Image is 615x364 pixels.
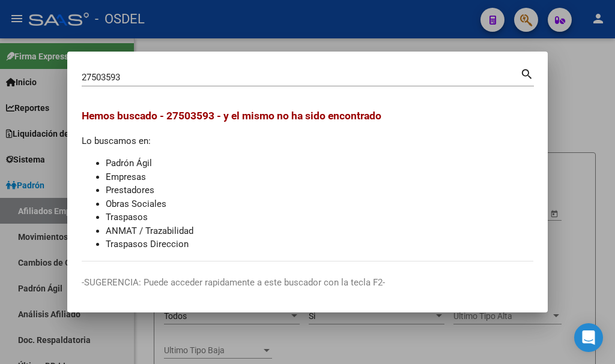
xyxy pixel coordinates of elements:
[106,197,533,211] li: Obras Sociales
[106,224,533,238] li: ANMAT / Trazabilidad
[574,323,603,352] div: Open Intercom Messenger
[82,108,533,251] div: Lo buscamos en:
[106,237,533,251] li: Traspasos Direccion
[106,170,533,184] li: Empresas
[106,183,533,197] li: Prestadores
[520,66,534,80] mat-icon: search
[106,210,533,224] li: Traspasos
[82,276,533,290] p: -SUGERENCIA: Puede acceder rapidamente a este buscador con la tecla F2-
[82,110,381,122] span: Hemos buscado - 27503593 - y el mismo no ha sido encontrado
[106,157,533,170] li: Padrón Ágil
